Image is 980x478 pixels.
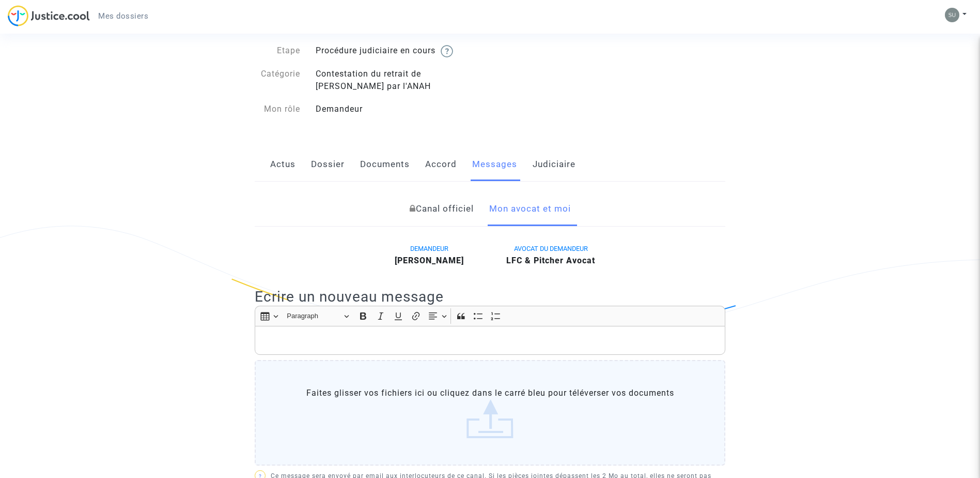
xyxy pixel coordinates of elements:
div: Etape [247,44,308,57]
div: Mon rôle [247,103,308,115]
a: Documents [360,147,410,182]
span: DEMANDEUR [410,245,448,252]
div: Editor toolbar [255,306,725,326]
div: Procédure judiciaire en cours [308,44,490,57]
img: jc-logo.svg [8,5,90,26]
h2: Ecrire un nouveau message [255,288,725,306]
a: Mon avocat et moi [489,192,571,226]
a: Judiciaire [533,147,575,182]
b: LFC & Pitcher Avocat [506,256,595,265]
a: Actus [270,147,295,182]
div: Demandeur [308,103,490,115]
img: help.svg [441,45,453,57]
div: Catégorie [247,68,308,93]
div: Rich Text Editor, main [255,326,725,355]
span: Mes dossiers [98,11,148,21]
span: AVOCAT DU DEMANDEUR [514,245,588,252]
a: Accord [425,147,457,182]
a: Canal officiel [410,192,474,226]
a: Messages [472,147,517,182]
button: Paragraph [282,308,353,324]
a: Mes dossiers [90,8,157,24]
span: Paragraph [287,310,340,322]
div: Contestation du retrait de [PERSON_NAME] par l'ANAH [308,68,490,93]
b: [PERSON_NAME] [395,256,464,265]
a: Dossier [311,147,345,182]
img: ad1013be969d8d1209948d21db7ff6c7 [945,8,959,22]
